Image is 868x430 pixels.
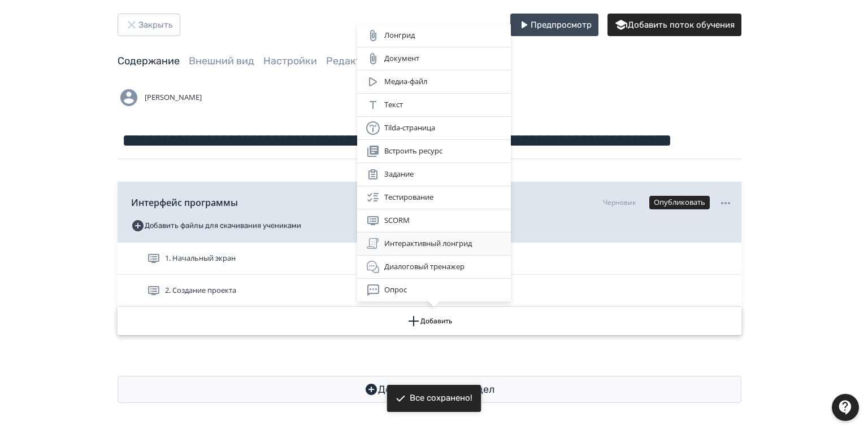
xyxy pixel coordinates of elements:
div: Задание [366,168,502,181]
div: Опрос [366,283,502,297]
div: Документ [366,52,502,65]
div: Тестирование [366,191,502,204]
div: SCORM [366,214,502,227]
div: Интерактивный лонгрид [366,237,502,251]
div: Tilda-страница [366,121,502,135]
div: Диалоговый тренажер [366,260,502,274]
div: Все сохранено! [410,393,472,404]
div: Медиа-файл [366,75,502,89]
div: Текст [366,98,502,112]
div: Лонгрид [366,29,502,42]
div: Встроить ресурс [366,144,502,158]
